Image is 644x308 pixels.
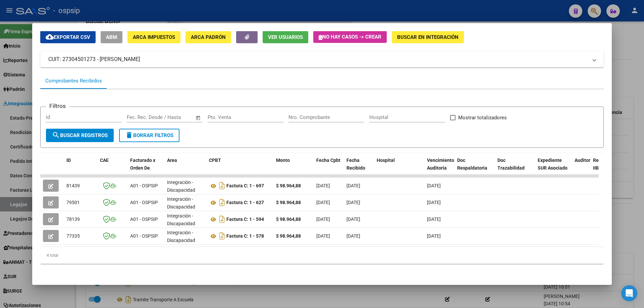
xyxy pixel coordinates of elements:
strong: Factura C: 1 - 578 [226,234,264,239]
mat-icon: delete [125,131,133,139]
i: Descargar documento [218,214,226,225]
i: Descargar documento [218,180,226,191]
div: 4 total [40,247,604,264]
span: ID [66,158,71,163]
span: [DATE] [427,217,441,222]
button: Open calendar [195,114,202,122]
span: Area [167,158,177,163]
datatable-header-cell: Auditoria [572,153,590,183]
span: A01 - OSPSIP [130,183,158,188]
input: Fecha inicio [127,114,154,120]
strong: Factura C: 1 - 627 [226,200,264,205]
strong: $ 98.964,88 [276,200,301,205]
span: No hay casos -> Crear [319,34,381,40]
span: Integración - Discapacidad [167,230,195,243]
button: Exportar CSV [40,31,96,43]
span: A01 - OSPSIP [130,217,158,222]
span: ABM [106,34,117,40]
button: ARCA Impuestos [127,31,180,43]
i: Descargar documento [218,231,226,241]
span: Doc Respaldatoria [457,158,487,171]
span: Monto [276,158,290,163]
button: Buscar en Integración [392,31,464,43]
span: Retencion IIBB [593,158,615,171]
span: Buscar Registros [52,132,108,138]
datatable-header-cell: Expediente SUR Asociado [535,153,572,183]
datatable-header-cell: ID [64,153,97,183]
datatable-header-cell: Doc Respaldatoria [454,153,495,183]
mat-expansion-panel-header: CUIT: 27304501273 - [PERSON_NAME] [40,51,604,67]
span: [DATE] [316,200,330,205]
span: 79501 [66,200,80,205]
mat-icon: search [52,131,60,139]
span: [DATE] [346,183,360,188]
datatable-header-cell: Doc Trazabilidad [495,153,535,183]
strong: $ 98.964,88 [276,183,301,188]
span: A01 - OSPSIP [130,233,158,239]
span: Auditoria [575,158,594,163]
button: ABM [101,31,122,43]
div: Comprobantes Recibidos [45,77,102,85]
span: [DATE] [346,217,360,222]
span: Mostrar totalizadores [458,114,507,122]
datatable-header-cell: CPBT [206,153,273,183]
span: Vencimiento Auditoría [427,158,454,171]
span: Expediente SUR Asociado [538,158,568,171]
button: No hay casos -> Crear [313,31,387,43]
span: [DATE] [427,200,441,205]
span: Doc Trazabilidad [497,158,525,171]
span: [DATE] [316,183,330,188]
datatable-header-cell: Monto [273,153,314,183]
span: Hospital [377,158,395,163]
span: [DATE] [316,217,330,222]
span: A01 - OSPSIP [130,200,158,205]
strong: $ 98.964,88 [276,233,301,239]
mat-icon: cloud_download [46,33,54,41]
span: ARCA Padrón [191,34,226,40]
span: Fecha Recibido [346,158,365,171]
span: Integración - Discapacidad [167,196,195,209]
span: 78139 [66,217,80,222]
span: Buscar en Integración [397,34,459,40]
h3: Filtros [46,102,69,110]
datatable-header-cell: Fecha Cpbt [314,153,344,183]
datatable-header-cell: Vencimiento Auditoría [424,153,454,183]
span: Integración - Discapacidad [167,213,195,226]
span: Integración - Discapacidad [167,180,195,193]
span: [DATE] [346,233,360,239]
span: 81439 [66,183,80,188]
datatable-header-cell: Area [164,153,206,183]
span: [DATE] [427,183,441,188]
button: ARCA Padrón [185,31,231,43]
input: Fecha fin [160,114,193,120]
span: Borrar Filtros [125,132,173,138]
span: Fecha Cpbt [316,158,340,163]
span: [DATE] [316,233,330,239]
datatable-header-cell: Facturado x Orden De [127,153,164,183]
datatable-header-cell: Retencion IIBB [590,153,617,183]
span: [DATE] [346,200,360,205]
button: Buscar Registros [46,129,114,142]
datatable-header-cell: CAE [97,153,127,183]
span: Facturado x Orden De [130,158,155,171]
div: Open Intercom Messenger [621,285,637,301]
strong: Factura C: 1 - 594 [226,217,264,222]
button: Ver Usuarios [263,31,308,43]
button: Borrar Filtros [119,129,179,142]
strong: Factura C: 1 - 697 [226,183,264,189]
mat-panel-title: CUIT: 27304501273 - [PERSON_NAME] [48,55,588,63]
strong: $ 98.964,88 [276,217,301,222]
span: Ver Usuarios [268,34,303,40]
span: CAE [100,158,109,163]
span: ARCA Impuestos [133,34,175,40]
i: Descargar documento [218,197,226,208]
span: 77335 [66,233,80,239]
span: [DATE] [427,233,441,239]
span: CPBT [209,158,221,163]
datatable-header-cell: Hospital [374,153,424,183]
datatable-header-cell: Fecha Recibido [344,153,374,183]
span: Exportar CSV [46,34,90,40]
